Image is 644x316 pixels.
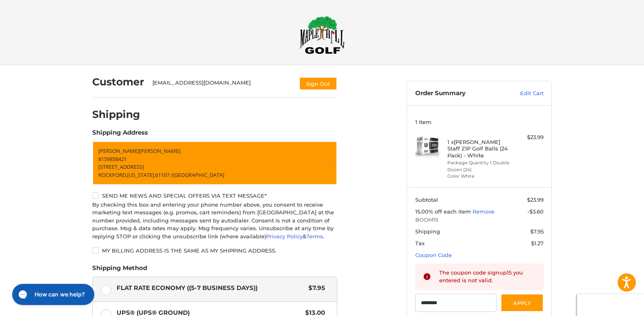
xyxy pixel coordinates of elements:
[415,294,497,312] input: Gift Certificate or Coupon Code
[92,141,337,185] a: Enter or select a different address
[98,155,127,163] span: 8159858421
[447,139,510,159] h4: 1 x [PERSON_NAME] Staff ZIP Golf Balls (24 Pack) - White
[92,247,337,254] label: My billing address is the same as my shipping address.
[139,147,180,155] span: [PERSON_NAME]
[92,201,337,241] div: By checking this box and entering your phone number above, you consent to receive marketing text ...
[503,89,544,98] a: Edit Cart
[92,76,144,88] h2: Customer
[152,79,291,90] div: [EMAIL_ADDRESS][DOMAIN_NAME]
[266,233,303,240] a: Privacy Policy
[415,89,503,98] h3: Order Summary
[415,228,440,235] span: Shipping
[530,228,544,235] span: $7.95
[98,171,127,179] span: ROCKFORD,
[98,163,144,170] span: [STREET_ADDRESS]
[415,216,544,224] span: BOOM15
[92,128,148,141] legend: Shipping Address
[155,171,173,179] span: 61107 /
[439,269,536,285] div: The coupon code signup15 you entered is not valid.
[447,159,510,173] li: Package Quantity 1 Double Dozen (24)
[117,283,305,293] span: Flat Rate Economy ((5-7 Business Days))
[304,283,325,293] span: $7.95
[527,196,544,203] span: $23.99
[92,108,140,121] h2: Shipping
[92,264,147,277] legend: Shipping Method
[98,147,139,155] span: [PERSON_NAME]
[173,171,224,179] span: [GEOGRAPHIC_DATA]
[512,133,544,142] div: $23.99
[8,281,97,308] iframe: Gorgias live chat messenger
[299,77,337,90] button: Sign Out
[415,240,425,246] span: Tax
[415,196,438,203] span: Subtotal
[415,252,452,258] a: Coupon Code
[92,192,337,199] label: Send me news and special offers via text message*
[306,233,323,240] a: Terms
[473,208,494,215] a: Remove
[501,294,544,312] button: Apply
[300,16,345,54] img: Maple Hill Golf
[531,240,544,246] span: $1.27
[447,173,510,180] li: Color White
[527,208,544,215] span: -$3.60
[577,294,644,316] iframe: Google Customer Reviews
[415,208,473,215] span: 15.00% off each item
[415,119,544,125] h3: 1 Item
[127,171,155,179] span: [US_STATE],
